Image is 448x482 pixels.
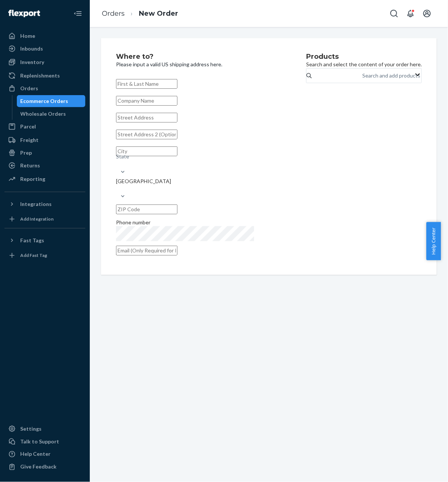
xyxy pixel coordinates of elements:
[4,461,85,473] button: Give Feedback
[116,79,177,89] input: First & Last Name
[4,70,85,82] a: Replenishments
[4,147,85,159] a: Prep
[116,219,150,225] span: Phone number
[4,160,85,172] a: Returns
[139,9,178,18] a: New Order
[102,9,125,18] a: Orders
[17,108,86,120] a: Wholesale Orders
[4,56,85,68] a: Inventory
[116,161,117,168] input: State
[20,162,40,169] div: Returns
[20,237,44,244] div: Fast Tags
[363,72,421,79] div: Search and add products
[70,6,85,21] button: Close Navigation
[403,6,418,21] button: Open notifications
[306,53,422,61] h2: Products
[20,32,35,40] div: Home
[20,463,57,471] div: Give Feedback
[116,113,177,122] input: Street Address
[20,200,52,208] div: Integrations
[8,10,40,17] img: Flexport logo
[426,222,441,260] button: Help Center
[4,134,85,146] a: Freight
[20,58,44,66] div: Inventory
[4,43,85,55] a: Inbounds
[116,178,284,185] div: [GEOGRAPHIC_DATA]
[20,252,47,258] div: Add Fast Tag
[4,448,85,460] a: Help Center
[20,85,38,92] div: Orders
[20,149,32,157] div: Prep
[20,438,59,445] div: Talk to Support
[116,153,129,160] div: State
[20,123,36,130] div: Parcel
[4,213,85,225] a: Add Integration
[4,173,85,185] a: Reporting
[116,61,284,68] p: Please input a valid US shipping address here.
[20,451,51,458] div: Help Center
[116,204,177,214] input: ZIP Code
[4,198,85,210] button: Integrations
[116,146,177,156] input: City
[4,423,85,435] a: Settings
[20,175,45,183] div: Reporting
[17,95,86,107] a: Ecommerce Orders
[4,82,85,94] a: Orders
[4,436,85,448] a: Talk to Support
[116,246,177,255] input: Email (Only Required for International)
[4,234,85,246] button: Fast Tags
[4,30,85,42] a: Home
[20,425,42,433] div: Settings
[306,61,422,68] p: Search and select the content of your order here.
[116,96,177,106] input: Company Name
[116,53,284,61] h2: Where to?
[96,3,184,25] ol: breadcrumbs
[20,216,54,222] div: Add Integration
[20,136,39,144] div: Freight
[4,249,85,261] a: Add Fast Tag
[20,72,60,79] div: Replenishments
[21,110,66,118] div: Wholesale Orders
[116,185,117,193] input: [GEOGRAPHIC_DATA]
[21,97,68,105] div: Ecommerce Orders
[20,45,43,52] div: Inbounds
[4,121,85,133] a: Parcel
[116,130,177,139] input: Street Address 2 (Optional)
[387,6,402,21] button: Open Search Box
[420,6,435,21] button: Open account menu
